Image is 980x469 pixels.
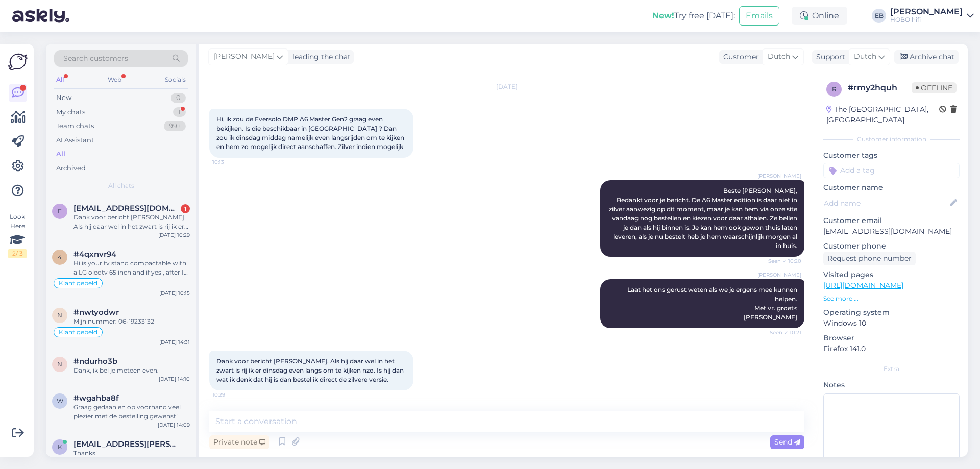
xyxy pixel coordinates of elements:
div: Socials [163,73,188,86]
p: Notes [823,380,960,390]
p: Firefox 141.0 [823,343,960,354]
div: [DATE] [209,82,804,91]
span: #4qxnvr94 [73,250,116,259]
span: Hi, ik zou de Eversolo DMP A6 Master Gen2 graag even bekijken. Is die beschikbaar in [GEOGRAPHIC_... [216,115,406,151]
span: Offline [912,82,957,93]
span: [PERSON_NAME] [757,172,801,180]
p: Customer phone [823,241,960,252]
p: Windows 10 [823,318,960,329]
span: kacper.gorski@hotmail.co.uk [73,439,180,449]
input: Add a tag [823,163,960,178]
span: 4 [58,253,62,261]
div: Customer [719,52,759,62]
span: [PERSON_NAME] [214,51,275,62]
span: n [57,360,62,368]
div: Thanks! [73,449,190,458]
span: e [58,207,62,215]
span: erwin@beekbol.com [73,204,180,213]
p: Customer email [823,215,960,226]
div: Support [812,52,845,62]
div: [DATE] 14:09 [158,421,190,429]
p: See more ... [823,294,960,303]
div: leading the chat [288,52,351,62]
span: #wgahba8f [73,393,119,403]
div: [DATE] 14:10 [159,375,190,383]
div: Web [106,73,124,86]
div: The [GEOGRAPHIC_DATA], [GEOGRAPHIC_DATA] [826,104,939,126]
span: Klant gebeld [59,329,97,335]
div: Dank voor bericht [PERSON_NAME]. Als hij daar wel in het zwart is rij ik er dinsdag even langs om... [73,213,190,231]
div: AI Assistant [56,135,94,145]
span: Beste [PERSON_NAME], Bedankt voor je bericht. De A6 Master edition is daar niet in zilver aanwezi... [609,187,799,250]
span: Send [774,437,800,447]
div: 0 [171,93,186,103]
div: Team chats [56,121,94,131]
span: n [57,311,62,319]
div: Graag gedaan en op voorhand veel plezier met de bestelling gewenst! [73,403,190,421]
span: k [58,443,62,451]
div: [DATE] 14:31 [159,338,190,346]
div: 1 [173,107,186,117]
div: [DATE] 10:15 [159,289,190,297]
div: # rmy2hquh [848,82,912,94]
p: Customer name [823,182,960,193]
div: [PERSON_NAME] [890,8,963,16]
span: All chats [108,181,134,190]
p: Operating system [823,307,960,318]
a: [PERSON_NAME]HOBO hifi [890,8,974,24]
div: [DATE] 10:29 [158,231,190,239]
a: [URL][DOMAIN_NAME] [823,281,903,290]
span: Dank voor bericht [PERSON_NAME]. Als hij daar wel in het zwart is rij ik er dinsdag even langs om... [216,357,405,383]
span: Klant gebeld [59,280,97,286]
span: Seen ✓ 10:21 [763,329,801,336]
div: Customer information [823,135,960,144]
div: All [56,149,65,159]
div: Look Here [8,212,27,258]
span: w [57,397,63,405]
button: Emails [739,6,779,26]
div: Mijn nummer: 06-19233132 [73,317,190,326]
span: 10:13 [212,158,251,166]
div: Extra [823,364,960,374]
span: 10:29 [212,391,251,399]
div: My chats [56,107,85,117]
span: Search customers [63,53,128,64]
div: Dank, ik bel je meteen even. [73,366,190,375]
span: r [832,85,837,93]
div: Request phone number [823,252,916,265]
p: Customer tags [823,150,960,161]
p: Browser [823,333,960,343]
span: [PERSON_NAME] [757,271,801,279]
div: New [56,93,71,103]
div: Archive chat [894,50,959,64]
span: #nwtyodwr [73,308,119,317]
span: #ndurho3b [73,357,117,366]
div: HOBO hifi [890,16,963,24]
div: 1 [181,204,190,213]
input: Add name [824,198,948,209]
p: Visited pages [823,269,960,280]
img: Askly Logo [8,52,28,71]
span: Seen ✓ 10:20 [763,257,801,265]
span: Dutch [768,51,790,62]
span: Laat het ons gerust weten als we je ergens mee kunnen helpen. Met vr. groet< [PERSON_NAME] [627,286,799,321]
b: New! [652,11,674,20]
div: 99+ [164,121,186,131]
div: EB [872,9,886,23]
span: Dutch [854,51,876,62]
p: [EMAIL_ADDRESS][DOMAIN_NAME] [823,226,960,237]
div: 2 / 3 [8,249,27,258]
div: Online [792,7,847,25]
div: Archived [56,163,86,174]
div: Private note [209,435,269,449]
div: Hi is your tv stand compactable with a LG oledtv 65 inch and if yes , after I order when will be ... [73,259,190,277]
div: Try free [DATE]: [652,10,735,22]
div: All [54,73,66,86]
